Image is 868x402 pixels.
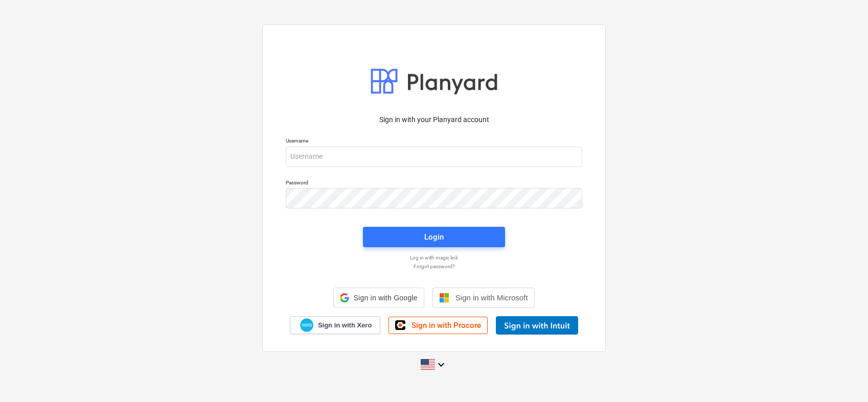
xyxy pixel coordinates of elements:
p: Sign in with your Planyard account [286,114,582,125]
a: Log in with magic link [281,254,587,261]
img: Microsoft logo [439,293,449,303]
input: Username [286,147,582,167]
span: Sign in with Microsoft [455,293,528,302]
div: Login [424,230,444,244]
span: Sign in with Xero [318,321,372,330]
button: Login [363,227,505,247]
span: Sign in with Google [353,294,417,302]
a: Sign in with Xero [290,316,381,334]
a: Sign in with Procore [389,317,488,334]
span: Sign in with Procore [412,321,481,330]
a: Forgot password? [281,263,587,270]
p: Username [286,137,582,146]
img: Xero logo [300,318,313,332]
p: Password [286,179,582,188]
i: keyboard_arrow_down [435,359,447,371]
div: Sign in with Google [333,288,424,308]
